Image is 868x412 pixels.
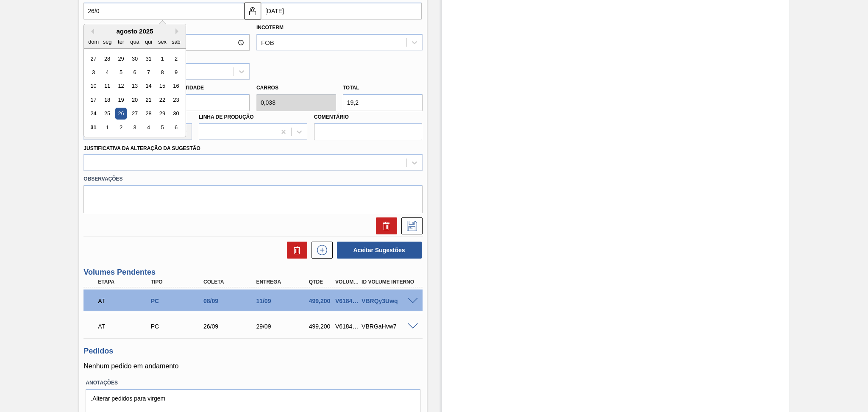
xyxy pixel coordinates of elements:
div: Choose segunda-feira, 18 de agosto de 2025 [102,94,113,106]
p: AT [98,298,153,304]
div: Choose terça-feira, 2 de setembro de 2025 [115,122,127,133]
div: sab [170,36,182,47]
div: Choose segunda-feira, 1 de setembro de 2025 [102,122,113,133]
div: Choose sábado, 9 de agosto de 2025 [170,67,182,78]
div: Coleta [201,279,261,285]
div: Choose sexta-feira, 5 de setembro de 2025 [157,122,168,133]
div: Choose domingo, 17 de agosto de 2025 [88,94,99,106]
div: Salvar Sugestão [397,217,423,234]
button: Next Month [175,28,181,34]
div: Choose domingo, 24 de agosto de 2025 [88,108,99,120]
div: Tipo [149,279,208,285]
div: Choose sexta-feira, 22 de agosto de 2025 [157,94,168,106]
div: Choose quarta-feira, 27 de agosto de 2025 [129,108,141,120]
label: Justificativa da Alteração da Sugestão [83,145,200,151]
div: Choose quinta-feira, 4 de setembro de 2025 [143,122,154,133]
input: dd/mm/yyyy [261,3,422,19]
div: Choose quarta-feira, 13 de agosto de 2025 [129,81,141,92]
div: Aceitar Sugestões [333,241,423,259]
div: qui [143,36,154,47]
div: dom [88,36,99,47]
div: ter [115,36,127,47]
label: Carros [256,85,278,91]
input: dd/mm/yyyy [83,3,244,19]
div: Choose terça-feira, 29 de julho de 2025 [115,53,127,64]
div: Entrega [254,279,313,285]
div: Excluir Sugestões [283,242,307,259]
button: Aceitar Sugestões [337,242,422,259]
label: Comentário [314,111,423,123]
div: agosto 2025 [84,28,186,35]
div: Excluir Sugestão [372,217,397,234]
div: qua [129,36,141,47]
div: Aguardando Informações de Transporte [96,317,155,336]
div: Aguardando Informações de Transporte [96,292,155,310]
div: Choose terça-feira, 26 de agosto de 2025 [115,108,127,120]
div: Choose quinta-feira, 31 de julho de 2025 [143,53,154,64]
div: Choose sábado, 30 de agosto de 2025 [170,108,182,120]
div: Id Volume Interno [359,279,419,285]
div: Choose sexta-feira, 1 de agosto de 2025 [157,53,168,64]
div: Etapa [96,279,155,285]
div: Choose terça-feira, 19 de agosto de 2025 [115,94,127,106]
div: Choose segunda-feira, 11 de agosto de 2025 [102,81,113,92]
label: Linha de Produção [199,114,254,120]
div: Choose sexta-feira, 15 de agosto de 2025 [157,81,168,92]
div: V618447 [333,298,361,304]
div: Choose terça-feira, 5 de agosto de 2025 [115,67,127,78]
div: Choose terça-feira, 12 de agosto de 2025 [115,81,127,92]
img: locked [248,6,258,16]
div: FOB [261,39,274,46]
div: Qtde [307,279,334,285]
div: Pedido de Compra [149,298,208,304]
div: Choose sábado, 6 de setembro de 2025 [170,122,182,133]
button: locked [244,3,261,19]
button: Previous Month [88,28,94,34]
div: VBRQy3Uwq [359,298,419,304]
div: 08/09/2025 [201,298,261,304]
div: Choose domingo, 10 de agosto de 2025 [88,81,99,92]
label: Anotações [86,377,420,389]
div: Choose quarta-feira, 30 de julho de 2025 [129,53,141,64]
div: Choose sábado, 16 de agosto de 2025 [170,81,182,92]
div: Choose quarta-feira, 6 de agosto de 2025 [129,67,141,78]
label: Observações [83,173,422,185]
label: Incoterm [256,25,284,31]
label: Quantidade [170,85,204,91]
div: Choose quarta-feira, 20 de agosto de 2025 [129,94,141,106]
p: Nenhum pedido em andamento [83,362,422,370]
div: 26/09/2025 [201,323,261,330]
h3: Volumes Pendentes [83,268,422,277]
div: Choose sexta-feira, 29 de agosto de 2025 [157,108,168,120]
div: Choose quinta-feira, 14 de agosto de 2025 [143,81,154,92]
label: Total [343,85,359,91]
div: sex [157,36,168,47]
div: Choose sexta-feira, 8 de agosto de 2025 [157,67,168,78]
div: V618448 [333,323,361,330]
div: Pedido de Compra [149,323,208,330]
div: 29/09/2025 [254,323,313,330]
p: AT [98,323,153,330]
div: Choose domingo, 31 de agosto de 2025 [88,122,99,133]
div: Choose domingo, 3 de agosto de 2025 [88,67,99,78]
div: month 2025-08 [87,52,183,134]
div: Choose segunda-feira, 25 de agosto de 2025 [102,108,113,120]
div: Volume Portal [333,279,361,285]
div: Choose segunda-feira, 28 de julho de 2025 [102,53,113,64]
div: Choose quarta-feira, 3 de setembro de 2025 [129,122,141,133]
label: Hora Entrega [83,22,250,34]
div: Choose sábado, 23 de agosto de 2025 [170,94,182,106]
div: Choose domingo, 27 de julho de 2025 [88,53,99,64]
div: Choose quinta-feira, 7 de agosto de 2025 [143,67,154,78]
div: Choose quinta-feira, 21 de agosto de 2025 [143,94,154,106]
div: 499,200 [307,323,334,330]
div: Choose quinta-feira, 28 de agosto de 2025 [143,108,154,120]
div: Nova sugestão [307,242,333,259]
div: Choose sábado, 2 de agosto de 2025 [170,53,182,64]
div: Choose segunda-feira, 4 de agosto de 2025 [102,67,113,78]
div: VBRGaHvw7 [359,323,419,330]
div: 499,200 [307,298,334,304]
h3: Pedidos [83,347,422,356]
div: 11/09/2025 [254,298,313,304]
div: seg [102,36,113,47]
